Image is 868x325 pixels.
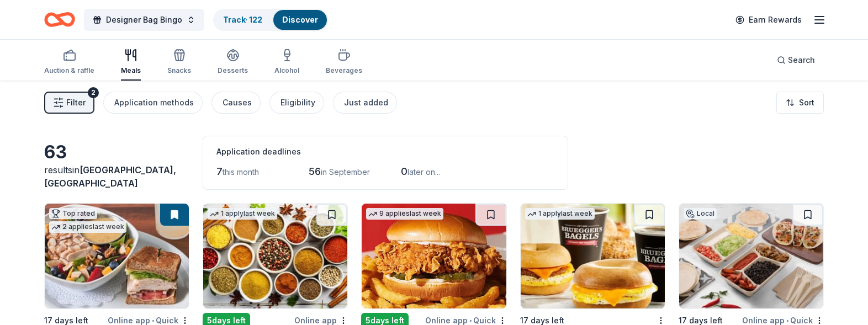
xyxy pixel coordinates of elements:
div: Beverages [326,66,362,75]
div: results [44,163,189,190]
span: 56 [309,166,321,177]
span: later on... [407,167,440,177]
button: Application methods [103,92,203,114]
a: Earn Rewards [729,10,808,30]
img: Image for Turning Point Restaurants [45,204,189,308]
span: 7 [216,166,223,177]
a: Home [44,7,75,33]
span: [GEOGRAPHIC_DATA], [GEOGRAPHIC_DATA] [44,164,176,189]
button: Beverages [326,44,362,81]
div: Eligibility [280,96,315,109]
span: 0 [401,166,407,177]
button: Snacks [167,44,191,81]
button: Causes [211,92,261,114]
button: Alcohol [274,44,299,81]
span: • [469,316,472,325]
div: 1 apply last week [525,208,595,220]
span: Designer Bag Bingo [106,13,182,26]
span: • [786,316,788,325]
div: 2 applies last week [49,221,126,233]
img: Image for Price Chopper [203,204,347,308]
img: Image for KBP Foods [362,204,506,308]
button: Just added [333,92,397,114]
img: Image for Mad Mex [679,204,823,308]
span: this month [223,167,259,177]
button: Track· 122Discover [213,9,328,31]
span: in [44,164,176,189]
div: Local [684,208,717,219]
div: 2 [88,87,99,98]
span: Sort [799,96,814,109]
a: Track· 122 [223,15,262,24]
button: Sort [776,92,824,114]
div: 63 [44,141,189,163]
button: Filter2 [44,92,94,114]
div: Application deadlines [216,145,554,158]
div: Alcohol [274,66,299,75]
button: Auction & raffle [44,44,94,81]
div: Causes [223,96,252,109]
div: 1 apply last week [208,208,277,220]
div: Desserts [218,66,248,75]
span: in September [321,167,370,177]
button: Designer Bag Bingo [84,9,204,31]
div: Meals [121,66,141,75]
button: Search [768,49,824,71]
button: Desserts [218,44,248,81]
div: Application methods [114,96,194,109]
img: Image for Bruegger's Bagels [521,204,665,308]
button: Eligibility [269,92,324,114]
span: • [152,316,154,325]
span: Search [788,54,815,67]
a: Discover [282,15,318,24]
div: Just added [344,96,388,109]
span: Filter [66,96,86,109]
div: Top rated [49,208,97,219]
button: Meals [121,44,141,81]
div: Auction & raffle [44,66,94,75]
div: Snacks [167,66,191,75]
div: 9 applies last week [366,208,443,220]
